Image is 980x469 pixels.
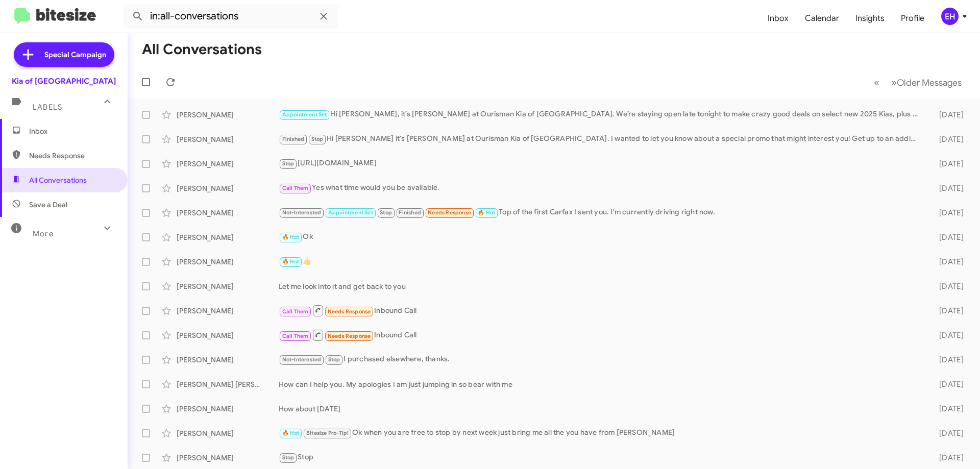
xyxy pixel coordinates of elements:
div: [DATE] [923,232,972,242]
div: EH [941,8,959,25]
div: [PERSON_NAME] [177,257,279,267]
div: 👍 [279,256,923,267]
span: Finished [399,209,421,216]
span: Not-Interested [282,209,322,216]
div: [DATE] [923,306,972,316]
div: [PERSON_NAME] [177,232,279,242]
span: Bitesize Pro-Tip! [306,430,349,436]
div: [PERSON_NAME] [177,110,279,120]
div: Inbound Call [279,304,923,317]
div: [URL][DOMAIN_NAME] [279,158,923,169]
a: Insights [847,4,893,33]
span: Finished [282,136,305,142]
span: Stop [311,136,324,142]
div: Top of the first Carfax I sent you. I'm currently driving right now. [279,207,923,218]
div: [PERSON_NAME] [177,183,279,193]
div: [DATE] [923,379,972,389]
div: How can I help you. My apologies I am just jumping in so bear with me [279,379,923,389]
div: How about [DATE] [279,404,923,414]
div: Ok when you are free to stop by next week just bring me all the you have from [PERSON_NAME] [279,427,923,439]
div: Yes what time would you be available. [279,182,923,194]
span: All Conversations [29,175,87,185]
span: Not-Interested [282,356,322,363]
div: [DATE] [923,404,972,414]
a: Profile [893,4,933,33]
span: Stop [328,356,340,363]
span: « [874,76,879,89]
div: [DATE] [923,330,972,340]
div: [DATE] [923,428,972,438]
button: Previous [868,72,886,93]
div: Hi [PERSON_NAME], it’s [PERSON_NAME] at Ourisman Kia of [GEOGRAPHIC_DATA]. We’re staying open lat... [279,109,923,120]
div: [DATE] [923,159,972,169]
span: Call Them [282,308,309,315]
div: [DATE] [923,110,972,120]
div: Stop [279,452,923,463]
div: [PERSON_NAME] [177,306,279,316]
span: Stop [282,454,295,461]
a: Special Campaign [14,42,114,67]
div: [PERSON_NAME] [PERSON_NAME] [177,379,279,389]
span: Stop [380,209,392,216]
div: [PERSON_NAME] [177,355,279,365]
a: Calendar [797,4,847,33]
span: 🔥 Hot [478,209,495,216]
a: Inbox [759,4,797,33]
nav: Page navigation example [868,72,968,93]
span: Call Them [282,185,309,191]
span: Labels [33,103,62,112]
div: Kia of [GEOGRAPHIC_DATA] [12,76,116,86]
span: 🔥 Hot [282,430,300,436]
span: Appointment Set [282,111,327,118]
span: Save a Deal [29,200,67,210]
div: [PERSON_NAME] [177,134,279,144]
div: [DATE] [923,453,972,463]
span: Appointment Set [328,209,373,216]
span: » [891,76,897,89]
span: Needs Response [29,151,116,161]
div: Let me look into it and get back to you [279,281,923,291]
input: Search [124,4,338,29]
span: More [33,229,54,238]
span: Inbox [29,126,116,136]
div: Ok [279,231,923,243]
div: [DATE] [923,183,972,193]
div: Inbound Call [279,329,923,341]
button: EH [933,8,969,25]
span: 🔥 Hot [282,234,300,240]
div: [PERSON_NAME] [177,159,279,169]
div: [DATE] [923,281,972,291]
div: [DATE] [923,134,972,144]
div: [PERSON_NAME] [177,281,279,291]
div: [PERSON_NAME] [177,330,279,340]
div: [DATE] [923,355,972,365]
div: Hi [PERSON_NAME] it's [PERSON_NAME] at Ourisman Kia of [GEOGRAPHIC_DATA]. I wanted to let you kno... [279,133,923,145]
h1: All Conversations [142,41,262,58]
span: Stop [282,160,295,167]
div: [PERSON_NAME] [177,428,279,438]
span: 🔥 Hot [282,258,300,265]
span: Needs Response [328,308,371,315]
span: Needs Response [428,209,471,216]
div: [PERSON_NAME] [177,453,279,463]
span: Needs Response [328,333,371,339]
div: [PERSON_NAME] [177,208,279,218]
div: [PERSON_NAME] [177,404,279,414]
div: [DATE] [923,208,972,218]
div: [DATE] [923,257,972,267]
span: Call Them [282,333,309,339]
button: Next [885,72,968,93]
span: Special Campaign [44,50,106,60]
div: I purchased elsewhere, thanks. [279,354,923,365]
span: Older Messages [897,77,962,88]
